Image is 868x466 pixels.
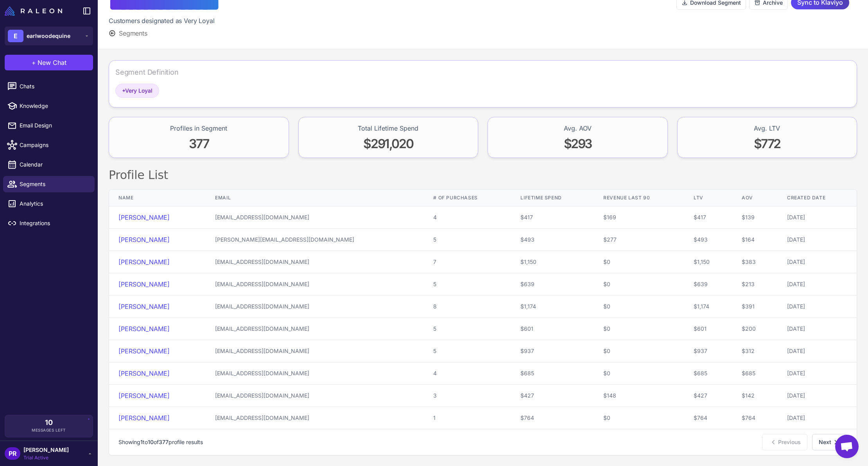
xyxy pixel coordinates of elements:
[684,190,732,206] th: LTV
[20,141,88,149] span: Campaigns
[170,124,227,133] div: Profiles in Segment
[5,55,93,70] button: +New Chat
[20,180,88,188] span: Segments
[109,429,857,455] nav: Pagination
[206,385,424,407] td: [EMAIL_ADDRESS][DOMAIN_NAME]
[684,340,732,362] td: $937
[778,206,857,229] td: [DATE]
[118,414,170,422] a: [PERSON_NAME]
[206,251,424,273] td: [EMAIL_ADDRESS][DOMAIN_NAME]
[778,273,857,296] td: [DATE]
[594,273,684,296] td: $0
[594,318,684,340] td: $0
[38,58,66,67] span: New Chat
[778,251,857,273] td: [DATE]
[812,434,847,450] button: Next
[684,362,732,385] td: $685
[5,447,20,460] div: PR
[122,86,152,95] span: Very Loyal
[424,318,511,340] td: 5
[358,124,418,133] div: Total Lifetime Spend
[159,439,169,445] span: 377
[5,27,93,45] button: Eearlwoodequine
[5,6,65,16] a: Raleon Logo
[594,362,684,385] td: $0
[594,340,684,362] td: $0
[424,362,511,385] td: 4
[684,296,732,318] td: $1,174
[732,362,778,385] td: $685
[511,229,594,251] td: $493
[23,446,69,454] span: [PERSON_NAME]
[206,362,424,385] td: [EMAIL_ADDRESS][DOMAIN_NAME]
[732,318,778,340] td: $200
[424,206,511,229] td: 4
[754,136,780,151] span: $772
[684,385,732,407] td: $427
[206,273,424,296] td: [EMAIL_ADDRESS][DOMAIN_NAME]
[3,195,95,212] a: Analytics
[3,176,95,192] a: Segments
[778,385,857,407] td: [DATE]
[511,251,594,273] td: $1,150
[20,121,88,130] span: Email Design
[118,347,170,355] a: [PERSON_NAME]
[189,136,208,151] span: 377
[118,325,170,333] a: [PERSON_NAME]
[732,296,778,318] td: $391
[778,362,857,385] td: [DATE]
[109,16,228,25] div: Customers designated as Very Loyal
[118,392,170,400] a: [PERSON_NAME]
[109,29,147,38] button: Segments
[511,385,594,407] td: $427
[424,385,511,407] td: 3
[684,318,732,340] td: $601
[118,213,170,221] a: [PERSON_NAME]
[32,58,36,67] span: +
[118,280,170,288] a: [PERSON_NAME]
[119,29,147,38] span: Segments
[511,273,594,296] td: $639
[45,419,53,426] span: 10
[778,318,857,340] td: [DATE]
[511,340,594,362] td: $937
[206,229,424,251] td: [PERSON_NAME][EMAIL_ADDRESS][DOMAIN_NAME]
[118,438,203,446] p: Showing to of profile results
[778,340,857,362] td: [DATE]
[732,206,778,229] td: $139
[206,190,424,206] th: Email
[684,273,732,296] td: $639
[206,296,424,318] td: [EMAIL_ADDRESS][DOMAIN_NAME]
[3,215,95,231] a: Integrations
[23,454,69,461] span: Trial Active
[424,407,511,429] td: 1
[148,439,154,445] span: 10
[424,296,511,318] td: 8
[118,258,170,266] a: [PERSON_NAME]
[732,385,778,407] td: $142
[732,229,778,251] td: $164
[206,206,424,229] td: [EMAIL_ADDRESS][DOMAIN_NAME]
[424,229,511,251] td: 5
[684,407,732,429] td: $764
[118,369,170,377] a: [PERSON_NAME]
[109,167,857,183] h2: Profile List
[20,160,88,169] span: Calendar
[140,439,143,445] span: 1
[594,385,684,407] td: $148
[206,340,424,362] td: [EMAIL_ADDRESS][DOMAIN_NAME]
[564,124,592,133] div: Avg. AOV
[594,229,684,251] td: $277
[27,32,70,40] span: earlwoodequine
[732,340,778,362] td: $312
[684,251,732,273] td: $1,150
[118,303,170,310] a: [PERSON_NAME]
[778,190,857,206] th: Created Date
[778,296,857,318] td: [DATE]
[594,296,684,318] td: $0
[109,190,206,206] th: Name
[511,362,594,385] td: $685
[206,318,424,340] td: [EMAIL_ADDRESS][DOMAIN_NAME]
[118,236,170,244] a: [PERSON_NAME]
[511,407,594,429] td: $764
